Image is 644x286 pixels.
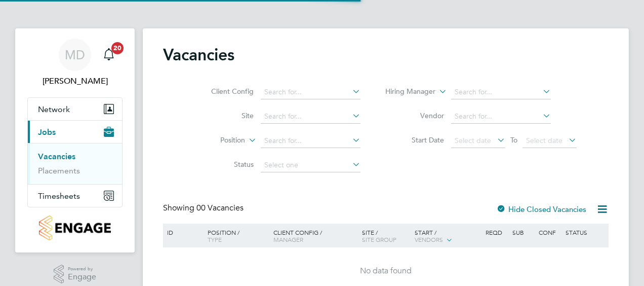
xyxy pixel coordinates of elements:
[261,85,360,99] input: Search for...
[39,216,110,240] img: countryside-properties-logo-retina.png
[510,224,536,241] div: Sub
[507,133,520,147] span: To
[386,135,444,145] label: Start Date
[38,152,75,161] a: Vacancies
[28,143,122,184] div: Jobs
[261,110,360,124] input: Search for...
[362,235,396,243] span: Site Group
[563,224,607,241] div: Status
[54,265,97,284] a: Powered byEngage
[27,39,123,87] a: MD[PERSON_NAME]
[483,224,509,241] div: Reqd
[28,185,122,207] button: Timesheets
[200,224,271,248] div: Position /
[451,110,551,124] input: Search for...
[163,45,234,65] h2: Vacancies
[451,85,551,99] input: Search for...
[38,191,80,201] span: Timesheets
[273,235,303,243] span: Manager
[415,235,443,243] span: Vendors
[111,42,124,54] span: 20
[38,166,80,175] a: Placements
[196,203,244,213] span: 00 Vacancies
[536,224,562,241] div: Conf
[455,136,491,145] span: Select date
[28,121,122,143] button: Jobs
[208,235,222,243] span: Type
[165,224,200,241] div: ID
[195,160,254,169] label: Status
[68,273,96,281] span: Engage
[261,158,360,172] input: Select one
[526,136,562,145] span: Select date
[496,204,586,214] label: Hide Closed Vacancies
[195,87,254,96] label: Client Config
[165,266,607,276] div: No data found
[412,224,483,249] div: Start /
[359,224,413,248] div: Site /
[163,203,246,213] div: Showing
[38,127,56,137] span: Jobs
[271,224,359,248] div: Client Config /
[28,98,122,120] button: Network
[187,135,245,146] label: Position
[38,104,70,114] span: Network
[99,39,119,71] a: 20
[386,111,444,120] label: Vendor
[27,75,123,87] span: Mark Doyle
[65,48,85,61] span: MD
[377,87,435,97] label: Hiring Manager
[68,265,96,273] span: Powered by
[261,134,360,148] input: Search for...
[195,111,254,120] label: Site
[27,216,123,240] a: Go to home page
[15,28,135,253] nav: Main navigation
